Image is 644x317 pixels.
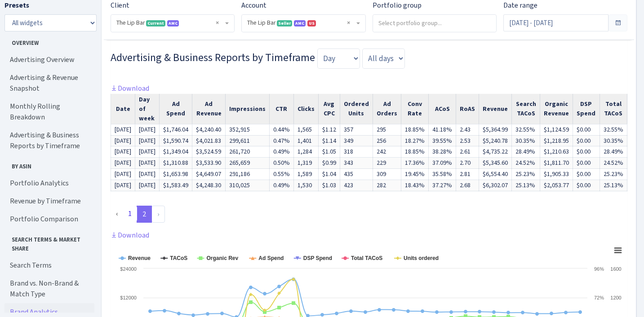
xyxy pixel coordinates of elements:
td: 2.53 [456,135,479,146]
td: 18.43% [401,180,429,191]
td: 2.61 [456,146,479,158]
th: Search TACoS [512,94,540,124]
td: 357 [340,124,373,135]
a: Portfolio Analytics [4,174,94,192]
text: 96% [594,266,604,272]
td: [DATE] [135,169,160,180]
tspan: Units ordered [404,255,439,261]
td: $3,533.90 [192,158,225,169]
td: 28.49% [512,146,540,158]
td: $1,124.59 [540,124,573,135]
td: $5,240.78 [479,135,512,146]
tspan: Organic Rev [206,255,238,261]
td: 349 [340,135,373,146]
td: $4,649.07 [192,169,225,180]
td: 32.55% [600,124,627,135]
a: Brand vs. Non-Brand & Match Type [4,274,94,303]
td: 24.52% [600,158,627,169]
td: 1,284 [293,146,318,158]
td: $0.00 [573,158,600,169]
td: 30.35% [512,135,540,146]
a: 1 [123,206,137,222]
text: $12000 [120,295,137,300]
td: [DATE] [111,158,135,169]
span: Current [146,20,165,26]
td: 25.23% [512,169,540,180]
td: 229 [373,158,401,169]
td: [DATE] [135,146,160,158]
a: Advertising & Business Reports by Timeframe [4,126,94,155]
tspan: Revenue [128,255,151,261]
td: $1,310.88 [160,158,192,169]
td: $1.03 [318,180,340,191]
td: 2.68 [456,180,479,191]
td: 25.13% [512,180,540,191]
td: $1.04 [318,169,340,180]
span: AMC [167,20,179,26]
td: 0.47% [269,135,293,146]
td: 18.27% [401,135,429,146]
span: The Lip Bar <span class="badge badge-success">Seller</span><span class="badge badge-primary" data... [247,18,354,27]
td: $2,053.77 [540,180,573,191]
td: 30.35% [600,135,627,146]
td: 35.58% [429,169,456,180]
td: 242 [373,146,401,158]
input: Select portfolio group... [373,15,496,31]
td: 18.85% [401,124,429,135]
td: 2.43 [456,124,479,135]
td: 17.36% [401,158,429,169]
td: 318 [340,146,373,158]
td: 37.27% [429,180,456,191]
td: 18.85% [401,146,429,158]
td: [DATE] [111,135,135,146]
span: US [307,20,316,26]
a: Download [111,84,149,93]
text: 72% [594,295,604,300]
span: AMC [294,20,306,26]
text: 1600 [610,266,621,272]
td: 435 [340,169,373,180]
td: $1,653.98 [160,169,192,180]
td: $6,302.07 [479,180,512,191]
th: Ad Revenue [192,94,225,124]
td: $1,905.33 [540,169,573,180]
td: $3,524.59 [192,146,225,158]
td: 265,659 [225,158,269,169]
td: 261,720 [225,146,269,158]
span: Search Terms & Market Share [5,232,94,252]
td: $4,248.30 [192,180,225,191]
td: [DATE] [135,124,160,135]
td: 0.49% [269,180,293,191]
span: The Lip Bar <span class="badge badge-success">Current</span><span class="badge badge-primary" dat... [111,15,234,32]
td: 25.23% [600,169,627,180]
td: 310,025 [225,180,269,191]
a: Advertising Overview [4,51,94,69]
li: Next » [152,206,165,223]
span: 2 [137,206,152,223]
td: $6,554.40 [479,169,512,180]
span: Overview [5,35,94,47]
td: $1,590.74 [160,135,192,146]
th: Date [111,94,135,124]
td: 24.52% [512,158,540,169]
td: 0.49% [269,146,293,158]
td: 256 [373,135,401,146]
td: 282 [373,180,401,191]
td: 309 [373,169,401,180]
th: Revenue [479,94,512,124]
td: 343 [340,158,373,169]
tspan: Ad Spend [258,255,284,261]
td: 25.13% [600,180,627,191]
td: $1,746.04 [160,124,192,135]
td: $5,345.60 [479,158,512,169]
td: $0.00 [573,135,600,146]
td: 32.55% [512,124,540,135]
a: Portfolio Comparison [4,210,94,228]
td: 37.09% [429,158,456,169]
td: 1,319 [293,158,318,169]
td: 19.45% [401,169,429,180]
th: ACoS [429,94,456,124]
td: 291,186 [225,169,269,180]
td: $0.00 [573,146,600,158]
td: 352,915 [225,124,269,135]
